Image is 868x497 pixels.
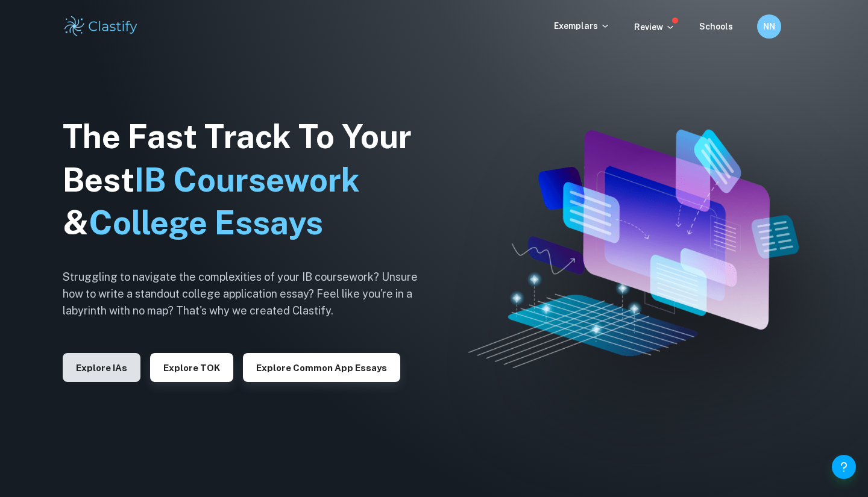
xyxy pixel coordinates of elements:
p: Review [634,20,675,34]
a: Explore TOK [150,361,233,373]
button: Explore TOK [150,353,233,382]
button: Explore IAs [63,353,140,382]
span: IB Coursework [134,161,360,199]
button: Help and Feedback [832,455,856,479]
img: Clastify hero [468,130,799,368]
button: Explore Common App essays [243,353,400,382]
h1: The Fast Track To Your Best & [63,115,436,245]
h6: NN [763,20,776,33]
img: Clastify logo [63,14,139,39]
a: Explore Common App essays [243,361,400,373]
h6: Struggling to navigate the complexities of your IB coursework? Unsure how to write a standout col... [63,269,436,319]
a: Explore IAs [63,361,140,373]
a: Schools [699,22,733,31]
p: Exemplars [554,19,610,33]
span: College Essays [89,204,323,242]
button: NN [757,14,781,39]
